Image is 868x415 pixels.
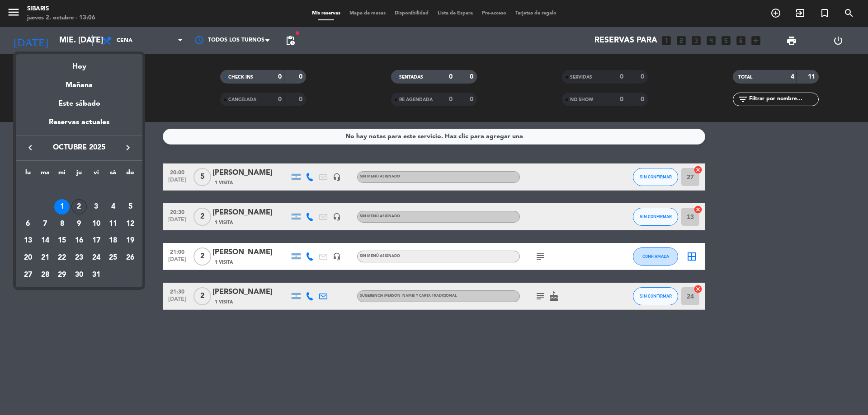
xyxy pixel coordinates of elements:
[105,249,122,266] td: 25 de octubre de 2025
[54,250,70,266] div: 22
[71,216,87,232] div: 9
[123,216,138,232] div: 12
[54,267,70,283] div: 29
[20,250,36,266] div: 20
[53,266,71,284] td: 29 de octubre de 2025
[54,233,70,248] div: 15
[122,232,139,249] td: 19 de octubre de 2025
[105,250,121,266] div: 25
[38,142,120,154] span: octubre 2025
[71,168,88,182] th: jueves
[88,168,105,182] th: viernes
[71,199,87,214] div: 2
[105,168,122,182] th: sábado
[105,216,121,232] div: 11
[53,232,71,249] td: 15 de octubre de 2025
[123,199,138,214] div: 5
[105,232,122,249] td: 18 de octubre de 2025
[37,215,54,233] td: 7 de octubre de 2025
[22,142,38,154] button: keyboard_arrow_left
[71,249,88,266] td: 23 de octubre de 2025
[89,233,104,248] div: 17
[71,198,88,215] td: 2 de octubre de 2025
[120,142,136,154] button: keyboard_arrow_right
[88,232,105,249] td: 17 de octubre de 2025
[123,250,138,266] div: 26
[53,198,71,215] td: 1 de octubre de 2025
[89,199,104,214] div: 3
[19,249,37,266] td: 20 de octubre de 2025
[37,266,54,284] td: 28 de octubre de 2025
[19,215,37,233] td: 6 de octubre de 2025
[16,73,142,91] div: Mañana
[20,233,36,248] div: 13
[122,249,139,266] td: 26 de octubre de 2025
[16,117,142,135] div: Reservas actuales
[122,215,139,233] td: 12 de octubre de 2025
[89,216,104,232] div: 10
[123,233,138,248] div: 19
[38,267,53,283] div: 28
[105,198,122,215] td: 4 de octubre de 2025
[122,168,139,182] th: domingo
[16,91,142,117] div: Este sábado
[19,168,37,182] th: lunes
[53,168,71,182] th: miércoles
[71,215,88,233] td: 9 de octubre de 2025
[71,233,87,248] div: 16
[54,216,70,232] div: 8
[38,250,53,266] div: 21
[37,168,54,182] th: martes
[88,215,105,233] td: 10 de octubre de 2025
[20,216,36,232] div: 6
[89,267,104,283] div: 31
[38,216,53,232] div: 7
[71,267,87,283] div: 30
[16,54,142,73] div: Hoy
[122,198,139,215] td: 5 de octubre de 2025
[38,233,53,248] div: 14
[37,249,54,266] td: 21 de octubre de 2025
[19,181,139,198] td: OCT.
[71,266,88,284] td: 30 de octubre de 2025
[71,232,88,249] td: 16 de octubre de 2025
[53,215,71,233] td: 8 de octubre de 2025
[71,250,87,266] div: 23
[105,233,121,248] div: 18
[105,215,122,233] td: 11 de octubre de 2025
[19,232,37,249] td: 13 de octubre de 2025
[25,142,36,153] i: keyboard_arrow_left
[37,232,54,249] td: 14 de octubre de 2025
[89,250,104,266] div: 24
[53,249,71,266] td: 22 de octubre de 2025
[88,249,105,266] td: 24 de octubre de 2025
[20,267,36,283] div: 27
[54,199,70,214] div: 1
[105,199,121,214] div: 4
[88,266,105,284] td: 31 de octubre de 2025
[123,142,133,153] i: keyboard_arrow_right
[88,198,105,215] td: 3 de octubre de 2025
[19,266,37,284] td: 27 de octubre de 2025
